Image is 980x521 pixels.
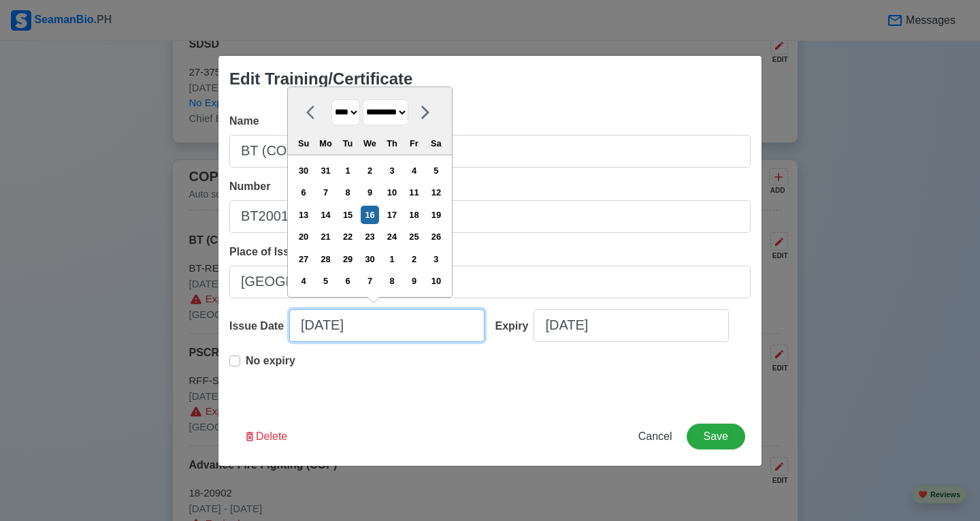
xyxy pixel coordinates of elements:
input: Ex: COP1234567890W or NA [229,200,751,233]
div: Choose Monday, October 5th, 2020 [316,272,335,290]
div: Mo [316,134,335,153]
div: Choose Saturday, September 5th, 2020 [427,161,445,180]
button: Cancel [630,424,681,449]
div: Choose Monday, September 7th, 2020 [316,183,335,202]
div: Choose Saturday, October 3rd, 2020 [427,250,445,268]
div: Sa [427,134,445,153]
div: Choose Tuesday, October 6th, 2020 [338,272,357,290]
div: Choose Tuesday, September 8th, 2020 [338,183,357,202]
div: Choose Friday, September 11th, 2020 [405,183,423,202]
div: Choose Tuesday, September 29th, 2020 [338,250,357,268]
div: Choose Tuesday, September 22nd, 2020 [338,227,357,246]
div: Choose Thursday, September 24th, 2020 [382,227,401,246]
span: Cancel [638,430,672,442]
div: Fr [405,134,423,153]
div: Choose Friday, October 9th, 2020 [405,272,423,290]
div: Choose Wednesday, September 23rd, 2020 [361,227,379,246]
div: Issue Date [229,318,289,334]
div: Choose Wednesday, September 9th, 2020 [361,183,379,202]
div: Choose Sunday, September 20th, 2020 [295,227,313,246]
div: Choose Thursday, September 17th, 2020 [382,206,401,224]
div: Choose Monday, August 31st, 2020 [316,161,335,180]
div: Tu [338,134,357,153]
span: Number [229,180,270,192]
div: Choose Friday, September 25th, 2020 [405,227,423,246]
div: Choose Sunday, August 30th, 2020 [295,161,313,180]
div: Choose Wednesday, September 30th, 2020 [361,250,379,268]
div: Choose Sunday, September 27th, 2020 [295,250,313,268]
div: Choose Saturday, October 10th, 2020 [427,272,445,290]
div: Choose Monday, September 14th, 2020 [316,206,335,224]
div: Choose Sunday, October 4th, 2020 [295,272,313,290]
div: We [361,134,379,153]
div: Choose Saturday, September 12th, 2020 [427,183,445,202]
div: Choose Sunday, September 13th, 2020 [295,206,313,224]
div: Choose Wednesday, October 7th, 2020 [361,272,379,290]
div: Choose Sunday, September 6th, 2020 [295,183,313,202]
div: Choose Friday, September 18th, 2020 [405,206,423,224]
div: Choose Monday, September 28th, 2020 [316,250,335,268]
span: Name [229,115,259,127]
span: Place of Issue [229,246,302,257]
div: Choose Friday, September 4th, 2020 [405,161,423,180]
input: Ex: COP Medical First Aid (VI/4) [229,135,751,168]
div: Edit Training/Certificate [229,67,412,91]
div: Choose Thursday, October 1st, 2020 [382,250,401,268]
div: Choose Saturday, September 19th, 2020 [427,206,445,224]
div: Choose Friday, October 2nd, 2020 [405,250,423,268]
button: Delete [235,424,296,449]
div: Choose Thursday, September 10th, 2020 [382,183,401,202]
div: Choose Thursday, October 8th, 2020 [382,272,401,290]
div: month 2020-09 [292,159,447,292]
div: Choose Wednesday, September 2nd, 2020 [361,161,379,180]
div: Choose Monday, September 21st, 2020 [316,227,335,246]
div: Choose Thursday, September 3rd, 2020 [382,161,401,180]
div: Choose Tuesday, September 1st, 2020 [338,161,357,180]
div: Th [382,134,401,153]
div: Choose Saturday, September 26th, 2020 [427,227,445,246]
div: Choose Wednesday, September 16th, 2020 [361,206,379,224]
div: Su [295,134,313,153]
div: Choose Tuesday, September 15th, 2020 [338,206,357,224]
p: No expiry [246,353,295,369]
button: Save [687,424,745,449]
input: Ex: Cebu City [229,266,751,298]
div: Expiry [495,318,534,334]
